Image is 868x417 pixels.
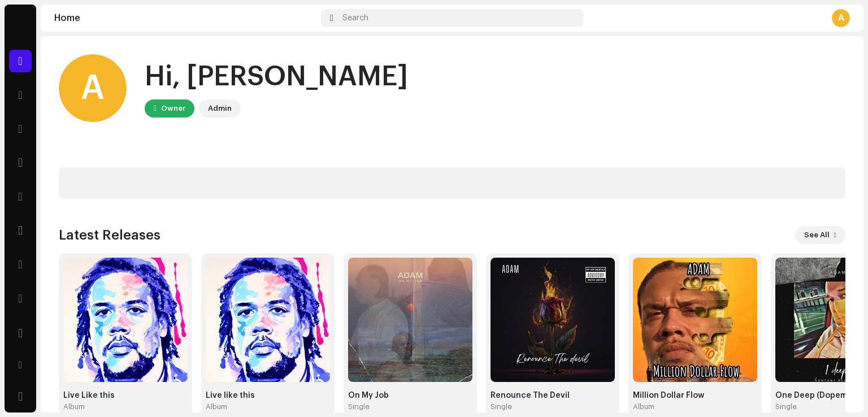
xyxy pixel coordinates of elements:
[59,54,127,122] div: A
[633,402,654,411] div: Album
[63,402,85,411] div: Album
[348,258,472,382] img: 2f25a3de-1861-45b4-977a-9b56e7c0b529
[633,258,757,382] img: 44cc82c3-52d7-4bee-a7f6-4c61b72c46f9
[63,258,188,382] img: 304fa9ca-f58f-4197-9d2c-95865cdf0df0
[832,9,850,27] div: A
[145,59,408,95] div: Hi, [PERSON_NAME]
[206,402,227,411] div: Album
[804,224,830,246] span: See All
[348,391,472,400] div: On My Job
[63,391,188,400] div: Live Like this
[795,226,845,244] button: See All
[633,391,757,400] div: Million Dollar Flow
[491,258,615,382] img: 8d412bd9-c04c-4d67-9300-a97a8f03ffad
[54,14,316,23] div: Home
[59,226,160,244] h3: Latest Releases
[206,258,330,382] img: a363c9a5-92ee-4eb1-ab0b-79701cfd697a
[208,102,232,115] div: Admin
[161,102,185,115] div: Owner
[491,391,615,400] div: Renounce The Devil
[775,402,797,411] div: Single
[206,391,330,400] div: Live like this
[342,14,368,23] span: Search
[491,402,512,411] div: Single
[348,402,370,411] div: Single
